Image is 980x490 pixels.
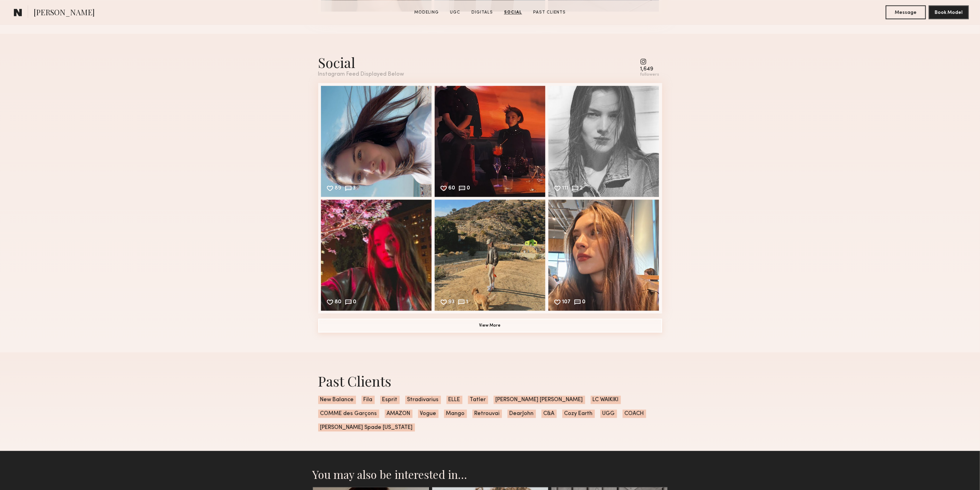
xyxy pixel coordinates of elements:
[449,186,456,192] div: 60
[466,299,468,306] div: 1
[929,9,969,15] a: Book Model
[318,71,404,77] div: Instagram Feed Displayed Below
[405,396,441,404] span: Stradivarius
[582,299,586,306] div: 0
[562,409,595,418] span: Cozy Earth
[447,9,463,16] a: UGC
[591,396,621,404] span: LC WAIKIKI
[530,9,569,16] a: Past Clients
[418,409,439,418] span: Vogue
[318,372,662,390] div: Past Clients
[467,186,470,192] div: 0
[640,72,659,77] div: followers
[580,186,583,192] div: 2
[929,5,969,19] button: Book Model
[623,409,646,418] span: COACH
[318,396,356,404] span: New Balance
[469,9,496,16] a: Digitals
[508,409,536,418] span: DearJohn
[335,299,342,306] div: 80
[501,9,525,16] a: Social
[494,396,585,404] span: [PERSON_NAME] [PERSON_NAME]
[34,7,95,19] span: [PERSON_NAME]
[353,299,357,306] div: 0
[640,67,659,72] div: 1,649
[446,396,462,404] span: ELLE
[335,186,342,192] div: 89
[318,319,662,332] button: View More
[562,186,569,192] div: 111
[380,396,400,404] span: Esprit
[541,409,557,418] span: C&A
[600,409,617,418] span: UGG
[472,409,502,418] span: Retrouvai
[318,53,404,71] div: Social
[411,9,442,16] a: Modeling
[318,409,379,418] span: COMME des Garçons
[468,396,488,404] span: Tatler
[449,299,455,306] div: 93
[353,186,356,192] div: 3
[385,409,413,418] span: AMAZON
[318,423,415,432] span: [PERSON_NAME] Spade [US_STATE]
[313,467,668,481] h2: You may also be interested in…
[886,5,926,19] button: Message
[362,396,375,404] span: Fila
[562,299,571,306] div: 107
[444,409,467,418] span: Mango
